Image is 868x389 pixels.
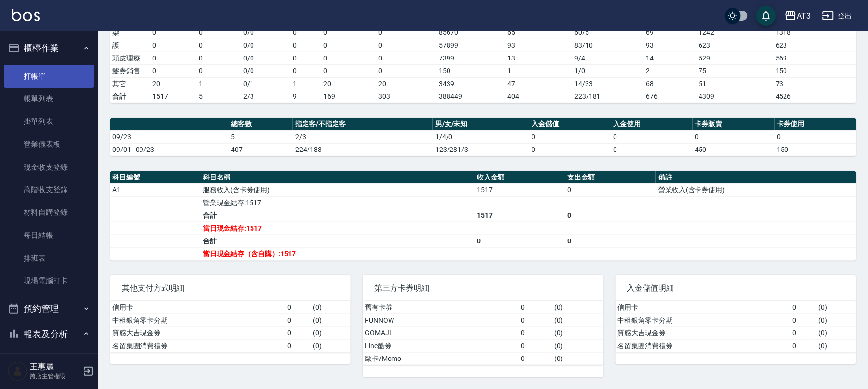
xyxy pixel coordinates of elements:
td: 150 [773,64,856,77]
td: 0 [291,39,321,52]
td: A1 [110,183,200,196]
td: 13 [505,52,572,64]
td: 0 [565,235,656,247]
img: Logo [12,9,40,21]
td: 1517 [475,209,565,222]
td: 1517 [475,183,565,196]
td: 信用卡 [616,301,790,314]
td: 1242 [696,26,773,39]
td: 0 [376,64,437,77]
td: 0 [196,52,241,64]
td: 1517 [150,90,196,103]
td: 0 [565,183,656,196]
td: 0 [291,52,321,64]
td: 染 [110,26,150,39]
td: 223/181 [572,90,644,103]
td: 73 [773,77,856,90]
td: 營業現金結存:1517 [200,196,475,209]
td: 0 [321,26,376,39]
td: 0 [285,314,311,327]
th: 備註 [656,171,856,184]
td: 0 [376,26,437,39]
button: 預約管理 [4,296,94,322]
td: 0 [150,39,196,52]
td: ( 0 ) [816,327,856,339]
td: 123/281/3 [433,143,529,156]
td: 0 [321,39,376,52]
th: 科目名稱 [200,171,475,184]
td: 14 [644,52,696,64]
th: 入金使用 [611,118,693,131]
td: ( 0 ) [552,339,604,352]
td: 150 [775,143,856,156]
td: GOMAJL [363,327,518,339]
td: ( 0 ) [552,327,604,339]
td: 0 [518,327,552,339]
table: a dense table [110,301,351,353]
a: 掛單列表 [4,110,94,133]
button: 登出 [818,7,856,25]
td: 9 / 4 [572,52,644,64]
td: 4309 [696,90,773,103]
td: 20 [321,77,376,90]
a: 每日結帳 [4,224,94,246]
th: 支出金額 [565,171,656,184]
td: 85670 [437,26,505,39]
td: 0 [291,26,321,39]
th: 卡券使用 [775,118,856,131]
td: 0 / 0 [241,64,291,77]
td: 1 [505,64,572,77]
td: 0 [321,64,376,77]
a: 材料自購登錄 [4,201,94,224]
td: ( 0 ) [816,339,856,352]
td: 頭皮理療 [110,52,150,64]
td: 髮券銷售 [110,64,150,77]
td: 0 [518,339,552,352]
td: 7399 [437,52,505,64]
td: 合計 [110,90,150,103]
td: 09/23 [110,130,228,143]
td: 0 [529,143,611,156]
td: 20 [150,77,196,90]
td: 營業收入(含卡券使用) [656,183,856,196]
td: 當日現金結存（含自購）:1517 [200,247,475,260]
td: 93 [644,39,696,52]
th: 總客數 [228,118,293,131]
td: 0 [285,327,311,339]
td: 0 [285,339,311,352]
td: 68 [644,77,696,90]
td: 0 [611,130,693,143]
td: 1318 [773,26,856,39]
td: 83 / 10 [572,39,644,52]
td: 0 [376,52,437,64]
td: ( 0 ) [311,314,351,327]
td: 0 [150,26,196,39]
a: 打帳單 [4,65,94,88]
td: 0 [291,64,321,77]
td: 2/3 [293,130,433,143]
td: 5 [196,90,241,103]
a: 報表目錄 [4,351,94,373]
td: 0 [790,314,816,327]
td: ( 0 ) [311,339,351,352]
td: FUNNOW [363,314,518,327]
td: 0 / 1 [241,77,291,90]
span: 第三方卡券明細 [374,283,591,293]
td: 407 [228,143,293,156]
td: 1/4/0 [433,130,529,143]
td: 4526 [773,90,856,103]
td: 60 / 5 [572,26,644,39]
td: 14 / 33 [572,77,644,90]
th: 卡券販賣 [693,118,774,131]
td: 0 [196,64,241,77]
td: 388449 [437,90,505,103]
td: 0 [790,301,816,314]
td: 名留集團消費禮券 [110,339,285,352]
td: 20 [376,77,437,90]
td: 224/183 [293,143,433,156]
a: 帳單列表 [4,88,94,110]
td: ( 0 ) [816,301,856,314]
td: 93 [505,39,572,52]
td: 信用卡 [110,301,285,314]
table: a dense table [363,301,603,365]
